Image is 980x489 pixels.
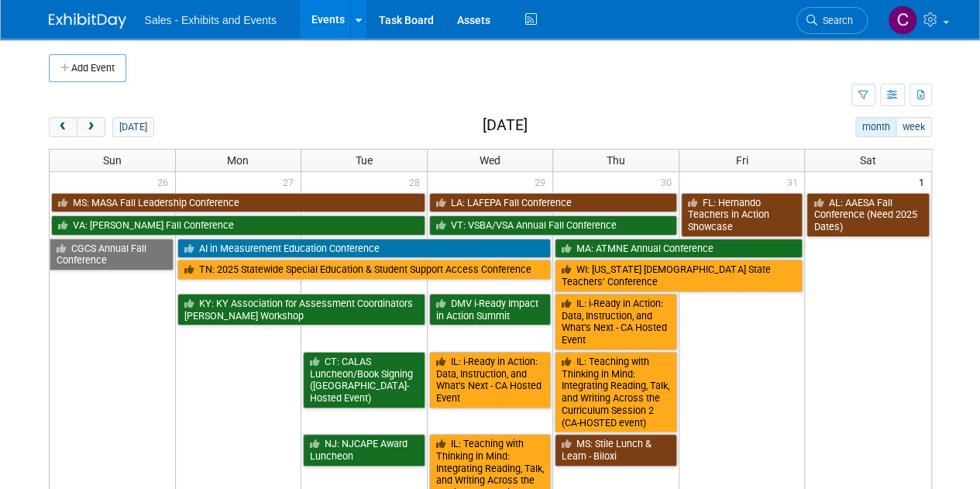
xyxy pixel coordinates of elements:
[49,54,126,82] button: Add Event
[77,117,105,137] button: next
[607,154,625,167] span: Thu
[860,154,876,167] span: Sat
[112,117,153,137] button: [DATE]
[482,117,527,134] h2: [DATE]
[555,352,677,432] a: IL: Teaching with Thinking in Mind: Integrating Reading, Talk, and Writing Across the Curriculum ...
[145,14,277,26] span: Sales - Exhibits and Events
[303,352,425,408] a: CT: CALAS Luncheon/Book Signing ([GEOGRAPHIC_DATA]-Hosted Event)
[888,5,917,35] img: Christine Lurz
[51,193,425,213] a: MS: MASA Fall Leadership Conference
[785,172,804,191] span: 31
[555,239,803,259] a: MA: ATMNE Annual Conference
[51,215,425,236] a: VA: [PERSON_NAME] Fall Conference
[533,172,552,191] span: 29
[659,172,679,191] span: 30
[429,215,677,236] a: VT: VSBA/VSA Annual Fall Conference
[555,434,677,466] a: MS: Stile Lunch & Learn - Biloxi
[156,172,175,191] span: 26
[49,13,126,29] img: ExhibitDay
[896,117,931,137] button: week
[555,294,677,350] a: IL: i-Ready in Action: Data, Instruction, and What’s Next - CA Hosted Event
[429,352,552,408] a: IL: i-Ready in Action: Data, Instruction, and What’s Next - CA Hosted Event
[796,7,868,34] a: Search
[917,172,931,191] span: 1
[177,260,552,280] a: TN: 2025 Statewide Special Education & Student Support Access Conference
[281,172,301,191] span: 27
[429,294,552,325] a: DMV i-Ready Impact in Action Summit
[681,193,803,237] a: FL: Hernando Teachers in Action Showcase
[407,172,427,191] span: 28
[227,154,249,167] span: Mon
[177,239,552,259] a: AI in Measurement Education Conference
[555,260,803,291] a: WI: [US_STATE] [DEMOGRAPHIC_DATA] State Teachers’ Conference
[103,154,122,167] span: Sun
[50,239,174,270] a: CGCS Annual Fall Conference
[855,117,896,137] button: month
[480,154,500,167] span: Wed
[303,434,425,466] a: NJ: NJCAPE Award Luncheon
[429,193,677,213] a: LA: LAFEPA Fall Conference
[806,193,929,237] a: AL: AAESA Fall Conference (Need 2025 Dates)
[49,117,77,137] button: prev
[817,15,853,26] span: Search
[356,154,373,167] span: Tue
[177,294,425,325] a: KY: KY Association for Assessment Coordinators [PERSON_NAME] Workshop
[736,154,748,167] span: Fri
